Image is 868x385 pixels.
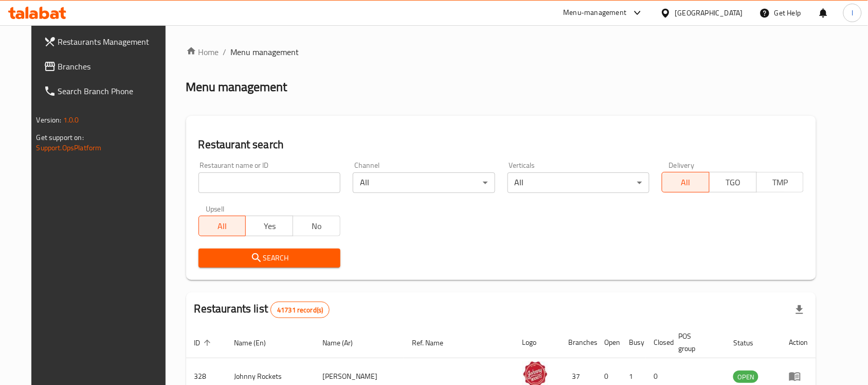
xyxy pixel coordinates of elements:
span: Status [733,337,767,349]
span: Version: [37,113,62,127]
button: TGO [709,172,757,192]
nav: breadcrumb [186,46,817,58]
a: Restaurants Management [35,29,176,54]
button: TMP [756,172,804,192]
a: Branches [35,54,176,79]
th: Action [781,327,816,358]
h2: Restaurant search [198,137,804,152]
span: Name (Ar) [322,337,366,349]
div: Total records count [270,302,330,318]
span: OPEN [733,371,758,383]
div: All [353,172,495,193]
span: l [852,7,853,19]
span: ID [194,337,214,349]
th: Open [596,327,621,358]
span: All [666,175,706,190]
h2: Restaurants list [194,301,330,318]
div: OPEN [733,371,758,383]
label: Upsell [206,205,225,213]
input: Search for restaurant name or ID.. [198,172,340,193]
th: Branches [560,327,596,358]
span: Search Branch Phone [58,85,168,97]
h2: Menu management [186,79,287,95]
li: / [223,46,227,58]
span: Name (En) [234,337,280,349]
span: Restaurants Management [58,36,168,48]
a: Support.OpsPlatform [37,141,102,154]
div: Menu-management [564,7,627,19]
span: Get support on: [37,131,84,144]
button: All [662,172,710,192]
span: 1.0.0 [63,113,79,127]
th: Busy [621,327,646,358]
span: TGO [714,175,753,190]
th: Closed [646,327,671,358]
button: Yes [245,216,293,236]
span: TMP [761,175,800,190]
button: All [198,216,246,236]
th: Logo [514,327,560,358]
span: 41731 record(s) [271,305,329,315]
a: Search Branch Phone [35,79,176,103]
span: Menu management [231,46,299,58]
a: Home [186,46,219,58]
div: All [508,172,649,193]
span: Branches [58,60,168,73]
span: Ref. Name [412,337,457,349]
button: Search [198,249,340,268]
span: No [297,219,336,234]
span: POS group [679,330,713,355]
span: Yes [250,219,289,234]
button: No [293,216,340,236]
div: Export file [787,297,812,322]
div: [GEOGRAPHIC_DATA] [675,7,743,19]
span: Search [207,252,332,265]
div: Menu [789,370,808,382]
span: All [203,219,242,234]
label: Delivery [669,162,695,169]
